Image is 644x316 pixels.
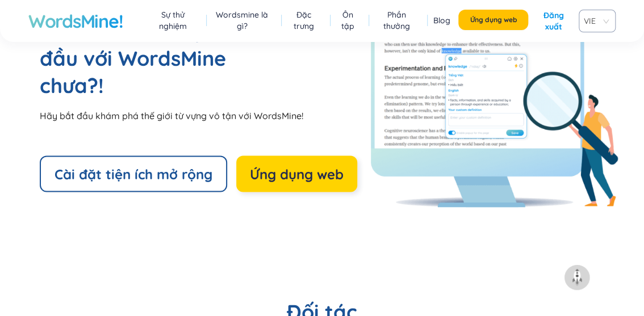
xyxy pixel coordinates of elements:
[216,10,268,31] font: Wordsmine là gì?
[236,155,357,192] button: Ứng dụng web
[55,165,212,182] font: Cài đặt tiện ích mở rộng
[458,10,528,30] button: Ứng dụng web
[40,18,244,98] font: Bạn đã sẵn sàng bắt đầu với WordsMine chưa?!
[433,15,450,26] a: Blog
[584,12,606,30] span: VIE
[374,9,418,32] a: Phần thưởng
[294,10,314,31] font: Đặc trưng
[148,9,197,32] a: Sự thử nghiệm
[212,9,271,32] a: Wordsmine là gì?
[28,10,123,32] a: WordsMine!
[470,15,517,24] font: Ứng dụng web
[371,17,618,207] img: Khám phá WordsMine!
[383,10,409,31] font: Phần thưởng
[433,15,450,26] font: Blog
[568,268,586,286] img: to top
[458,10,528,32] a: Ứng dụng web
[336,9,359,32] a: Ôn tập
[341,10,354,31] font: Ôn tập
[250,165,344,182] font: Ứng dụng web
[40,109,303,121] font: Hãy bắt đầu khám phá thế giới từ vựng vô tận với WordsMine!
[40,155,227,192] button: Cài đặt tiện ích mở rộng
[287,9,321,32] a: Đặc trưng
[543,10,564,32] font: Đăng xuất
[159,10,187,31] font: Sự thử nghiệm
[584,16,596,26] font: VIE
